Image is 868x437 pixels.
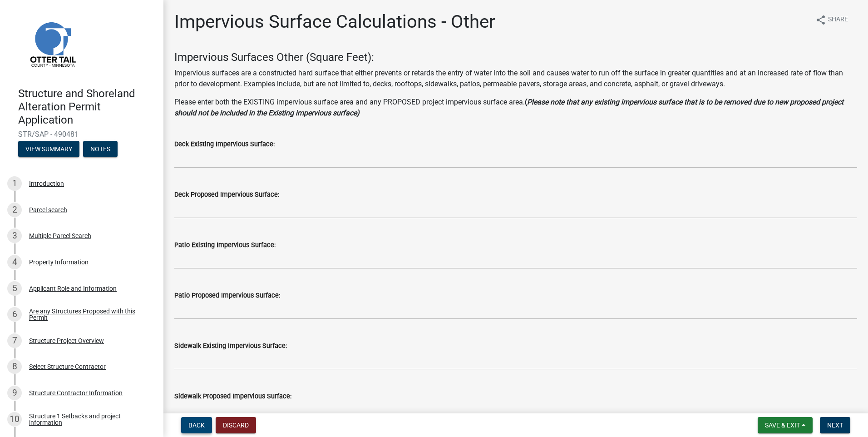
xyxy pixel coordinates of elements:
div: 7 [7,333,22,348]
div: 9 [7,386,22,400]
wm-modal-confirm: Notes [83,146,118,154]
h4: Impervious Surfaces Other (Square Feet): [174,51,857,64]
div: 1 [7,176,22,191]
div: 3 [7,228,22,243]
label: Sidewalk Proposed Impervious Surface: [174,393,291,400]
button: View Summary [18,141,79,157]
div: Applicant Role and Information [29,285,117,292]
button: Back [181,417,212,433]
button: shareShare [808,11,855,29]
div: 8 [7,359,22,374]
div: Structure 1 Setbacks and project information [29,413,149,426]
button: Notes [83,141,118,157]
strong: Please note that any existing impervious surface that is to be removed due to new proposed projec... [174,98,843,117]
div: Parcel search [29,207,67,213]
span: Back [188,422,205,429]
label: Patio Proposed Impervious Surface: [174,293,280,299]
button: Save & Exit [758,417,813,433]
div: 2 [7,203,22,217]
h1: Impervious Surface Calculations - Other [174,11,495,33]
div: Introduction [29,180,64,187]
p: Impervious surfaces are a constructed hard surface that either prevents or retards the entry of w... [174,68,857,89]
div: Property Information [29,259,89,265]
label: Patio Existing Impervious Surface: [174,242,276,248]
span: STR/SAP - 490481 [18,130,145,139]
label: Deck Existing Impervious Surface: [174,141,275,148]
img: Otter Tail County, Minnesota [18,10,86,78]
div: 6 [7,307,22,322]
div: Are any Structures Proposed with this Permit [29,308,149,321]
div: 5 [7,281,22,296]
div: Select Structure Contractor [29,363,106,370]
div: Multiple Parcel Search [29,233,91,239]
p: Please enter both the EXISTING impervious surface area and any PROPOSED project impervious surfac... [174,97,857,119]
span: Share [828,15,848,25]
wm-modal-confirm: Summary [18,146,79,154]
span: Save & Exit [765,422,800,429]
button: Next [820,417,850,433]
h4: Structure and Shoreland Alteration Permit Application [18,87,156,126]
strong: ( [525,98,527,106]
label: Sidewalk Existing Impervious Surface: [174,343,287,349]
div: 10 [7,412,22,427]
div: Structure Project Overview [29,338,104,344]
span: Next [827,422,843,429]
label: Deck Proposed Impervious Surface: [174,192,279,198]
i: share [815,15,826,25]
div: 4 [7,255,22,269]
div: Structure Contractor Information [29,390,123,396]
button: Discard [216,417,256,433]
